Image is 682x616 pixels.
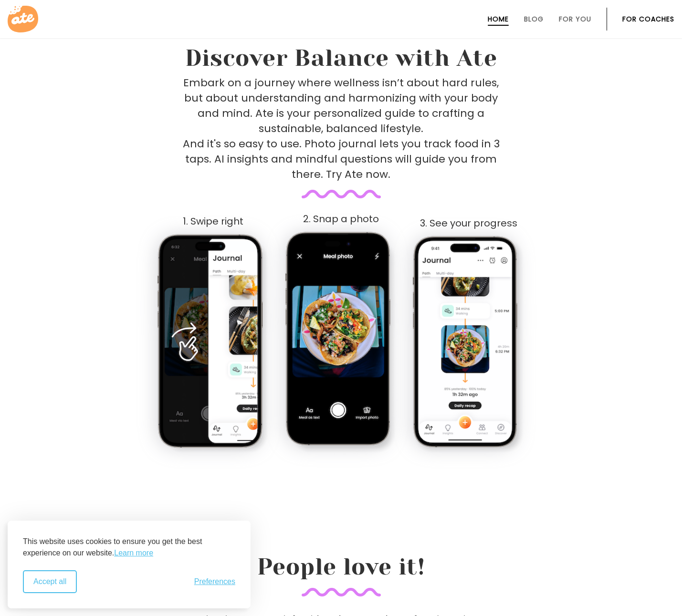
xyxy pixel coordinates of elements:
button: Toggle preferences [194,577,235,586]
p: Embark on a journey where wellness isn’t about hard rules, but about understanding and harmonizin... [183,75,500,182]
a: Learn more [114,547,153,559]
div: 1. Swipe right [150,216,276,227]
img: App screenshot [412,235,525,455]
h2: People love it! [108,496,574,596]
a: Home [488,15,509,23]
img: App screenshot [284,230,398,455]
span: Preferences [194,577,235,586]
img: App screenshot [157,233,270,455]
button: Accept all cookies [23,570,77,593]
div: 2. Snap a photo [278,214,404,225]
a: For You [559,15,591,23]
h2: Discover Balance with Ate [108,45,574,72]
a: Blog [524,15,544,23]
a: For Coaches [622,15,674,23]
div: 3. See your progress [406,218,532,229]
p: This website uses cookies to ensure you get the best experience on our website. [23,536,235,559]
